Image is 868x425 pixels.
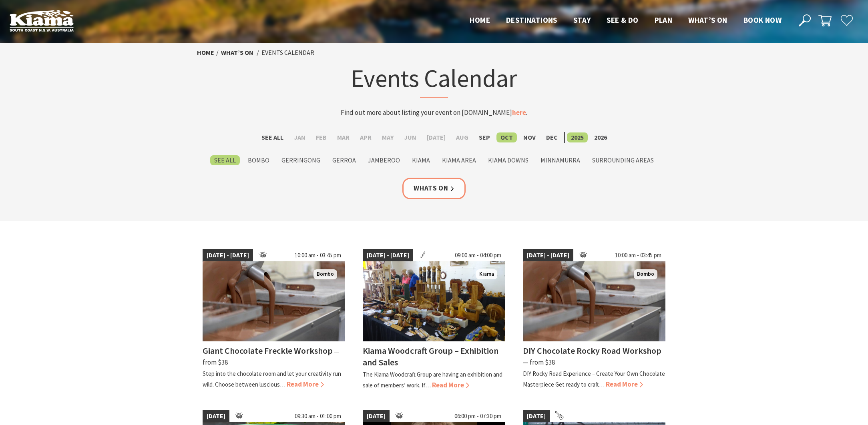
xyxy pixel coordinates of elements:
[210,155,240,165] label: See All
[10,10,74,32] img: Kiama Logo
[312,132,331,142] label: Feb
[221,48,253,57] a: What’s On
[523,410,550,423] span: [DATE]
[484,155,532,165] label: Kiama Downs
[277,62,591,98] h1: Events Calendar
[203,249,345,391] a: [DATE] - [DATE] 10:00 am - 03:45 pm The Treat Factory Chocolate Production Bombo Giant Chocolate ...
[470,15,490,25] span: Home
[408,155,434,165] label: Kiama
[607,15,638,25] span: See & Do
[364,155,404,165] label: Jamberoo
[287,380,324,389] span: Read More
[277,155,324,165] label: Gerringong
[203,370,341,388] p: Step into the chocolate room and let your creativity run wild. Choose between luscious…
[655,15,673,25] span: Plan
[203,261,345,341] img: The Treat Factory Chocolate Production
[523,261,665,341] img: Chocolate Production. The Treat Factory
[512,108,526,117] a: here
[634,269,657,279] span: Bombo
[363,371,502,389] p: The Kiama Woodcraft Group are having an exhibition and sale of members’ work. If…
[523,345,661,356] h4: DIY Chocolate Rocky Road Workshop
[506,15,557,25] span: Destinations
[523,370,665,388] p: DIY Rocky Road Experience – Create Your Own Chocolate Masterpiece Get ready to craft…
[244,155,273,165] label: Bombo
[290,132,309,142] label: Jan
[402,178,466,199] a: Whats On
[363,345,498,368] h4: Kiama Woodcraft Group – Exhibition and Sales
[400,132,420,142] label: Jun
[567,132,588,142] label: 2025
[257,132,287,142] label: See All
[496,132,517,142] label: Oct
[438,155,480,165] label: Kiama Area
[363,249,505,391] a: [DATE] - [DATE] 09:00 am - 04:00 pm The wonders of wood Kiama Kiama Woodcraft Group – Exhibition ...
[432,381,469,389] span: Read More
[523,249,573,262] span: [DATE] - [DATE]
[203,410,229,423] span: [DATE]
[277,107,591,118] p: Find out more about listing your event on [DOMAIN_NAME] .
[363,261,505,341] img: The wonders of wood
[363,249,413,262] span: [DATE] - [DATE]
[261,48,314,58] li: Events Calendar
[378,132,398,142] label: May
[573,15,591,25] span: Stay
[333,132,354,142] label: Mar
[523,358,555,367] span: ⁠— from $38
[313,269,337,279] span: Bombo
[519,132,540,142] label: Nov
[450,410,505,423] span: 06:00 pm - 07:30 pm
[356,132,376,142] label: Apr
[291,410,345,423] span: 09:30 am - 01:00 pm
[523,249,665,391] a: [DATE] - [DATE] 10:00 am - 03:45 pm Chocolate Production. The Treat Factory Bombo DIY Chocolate R...
[588,155,658,165] label: Surrounding Areas
[542,132,562,142] label: Dec
[611,249,665,262] span: 10:00 am - 03:45 pm
[423,132,450,142] label: [DATE]
[203,345,333,356] h4: Giant Chocolate Freckle Workshop
[452,132,472,142] label: Aug
[462,14,790,27] nav: Main Menu
[328,155,360,165] label: Gerroa
[743,15,782,25] span: Book now
[536,155,584,165] label: Minnamurra
[451,249,505,262] span: 09:00 am - 04:00 pm
[476,269,497,279] span: Kiama
[291,249,345,262] span: 10:00 am - 03:45 pm
[590,132,611,142] label: 2026
[203,249,253,262] span: [DATE] - [DATE]
[197,48,214,57] a: Home
[475,132,494,142] label: Sep
[688,15,727,25] span: What’s On
[606,380,643,389] span: Read More
[363,410,390,423] span: [DATE]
